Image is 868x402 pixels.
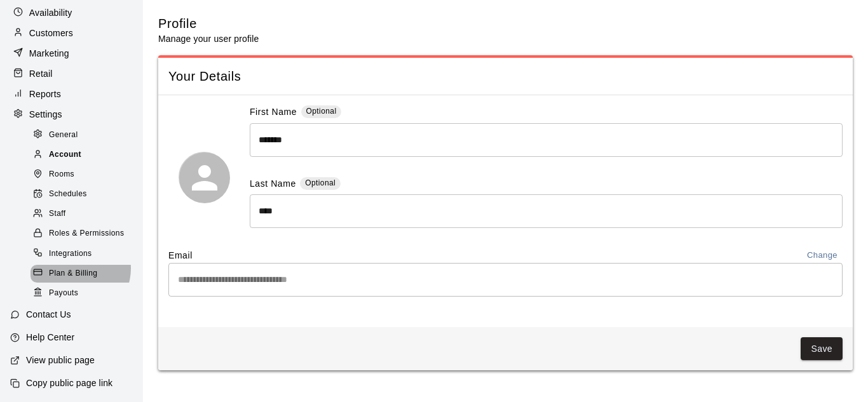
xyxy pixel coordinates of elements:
div: Payouts [31,285,138,302]
label: First Name [250,105,297,120]
p: Copy public page link [26,377,112,389]
a: Account [31,145,143,164]
a: Reports [10,84,133,104]
p: View public page [26,354,95,366]
span: General [49,129,78,142]
a: Schedules [31,185,143,204]
a: Payouts [31,283,143,303]
div: Roles & Permissions [31,225,138,243]
p: Customers [29,27,73,39]
span: Your Details [168,68,843,85]
div: Rooms [31,166,138,184]
span: Plan & Billing [49,267,97,280]
a: Rooms [31,165,143,185]
span: Schedules [49,188,87,201]
a: Availability [10,3,133,22]
a: Retail [10,64,133,83]
h5: Profile [158,15,259,32]
span: Account [49,149,81,161]
div: Schedules [31,185,138,203]
a: Marketing [10,44,133,63]
a: Roles & Permissions [31,224,143,244]
label: Email [168,249,193,262]
div: General [31,126,138,144]
p: Retail [29,67,53,80]
a: General [31,125,143,145]
p: Marketing [29,47,69,60]
span: Roles & Permissions [49,227,124,240]
div: Plan & Billing [31,265,138,283]
span: Optional [305,178,336,187]
div: Account [31,146,138,164]
p: Settings [29,108,62,121]
p: Help Center [26,331,74,344]
label: Last Name [250,177,296,192]
p: Manage your user profile [158,32,259,45]
a: Staff [31,204,143,224]
span: Optional [306,107,337,116]
div: Staff [31,205,138,223]
span: Integrations [49,248,92,260]
span: Rooms [49,168,74,181]
button: Change [802,248,843,263]
span: Payouts [49,287,78,300]
div: Integrations [31,245,138,263]
a: Settings [10,105,133,124]
button: Save [801,337,843,361]
span: Staff [49,208,65,220]
a: Customers [10,23,133,43]
p: Reports [29,88,61,100]
p: Contact Us [26,308,71,321]
p: Availability [29,6,72,19]
a: Integrations [31,244,143,264]
a: Plan & Billing [31,264,143,283]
